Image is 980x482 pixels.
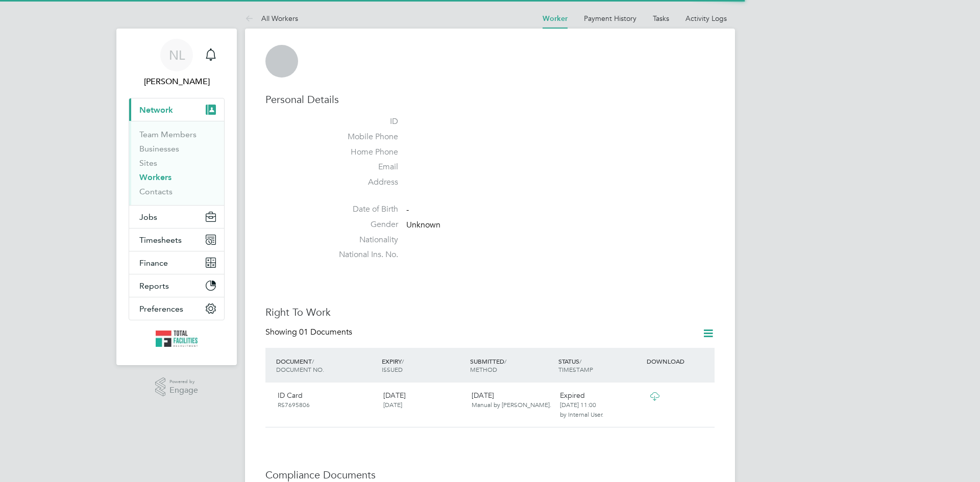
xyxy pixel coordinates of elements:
[156,331,198,347] img: tfrecruitment-logo-retina.png
[584,14,636,23] a: Payment History
[129,39,225,88] a: NL[PERSON_NAME]
[327,235,398,245] label: Nationality
[402,357,404,365] span: /
[406,205,409,215] span: -
[406,220,440,230] span: Unknown
[139,130,197,139] a: Team Members
[327,204,398,215] label: Date of Birth
[278,400,310,409] span: RS7695806
[129,98,224,121] button: Network
[274,352,379,378] div: DOCUMENT
[653,14,669,23] a: Tasks
[558,365,593,373] span: TIMESTAMP
[383,400,402,409] span: [DATE]
[245,14,298,23] a: All Workers
[139,304,183,314] span: Preferences
[560,410,603,418] span: by Internal User.
[274,387,379,413] div: ID Card
[139,212,157,222] span: Jobs
[129,297,224,320] button: Preferences
[139,172,171,182] a: Workers
[685,14,727,23] a: Activity Logs
[139,281,169,291] span: Reports
[129,331,225,347] a: Go to home page
[169,377,198,386] span: Powered by
[644,352,715,370] div: DOWNLOAD
[116,29,237,365] nav: Main navigation
[265,327,354,338] div: Showing
[276,365,324,373] span: DOCUMENT NO.
[472,400,551,409] span: Manual by [PERSON_NAME].
[560,400,596,409] span: [DATE] 11:00
[129,274,224,297] button: Reports
[327,219,398,230] label: Gender
[265,93,715,106] h3: Personal Details
[139,158,157,168] a: Sites
[327,116,398,127] label: ID
[470,365,497,373] span: METHOD
[139,258,168,268] span: Finance
[169,386,198,395] span: Engage
[139,235,182,245] span: Timesheets
[265,468,715,481] h3: Compliance Documents
[379,387,468,413] div: [DATE]
[327,132,398,142] label: Mobile Phone
[382,365,403,373] span: ISSUED
[543,14,568,23] a: Worker
[139,144,179,154] a: Businesses
[139,105,173,115] span: Network
[265,306,715,319] h3: Right To Work
[129,229,224,251] button: Timesheets
[299,327,352,337] span: 01 Documents
[169,48,185,62] span: NL
[556,352,644,378] div: STATUS
[327,249,398,260] label: National Ins. No.
[379,352,468,378] div: EXPIRY
[327,147,398,158] label: Home Phone
[560,391,585,400] span: Expired
[155,377,199,397] a: Powered byEngage
[129,75,225,88] span: Nicola Lawrence
[139,187,173,196] a: Contacts
[327,162,398,172] label: Email
[312,357,314,365] span: /
[129,121,224,205] div: Network
[468,352,556,378] div: SUBMITTED
[327,177,398,188] label: Address
[504,357,506,365] span: /
[129,251,224,274] button: Finance
[579,357,581,365] span: /
[468,387,556,413] div: [DATE]
[129,206,224,228] button: Jobs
